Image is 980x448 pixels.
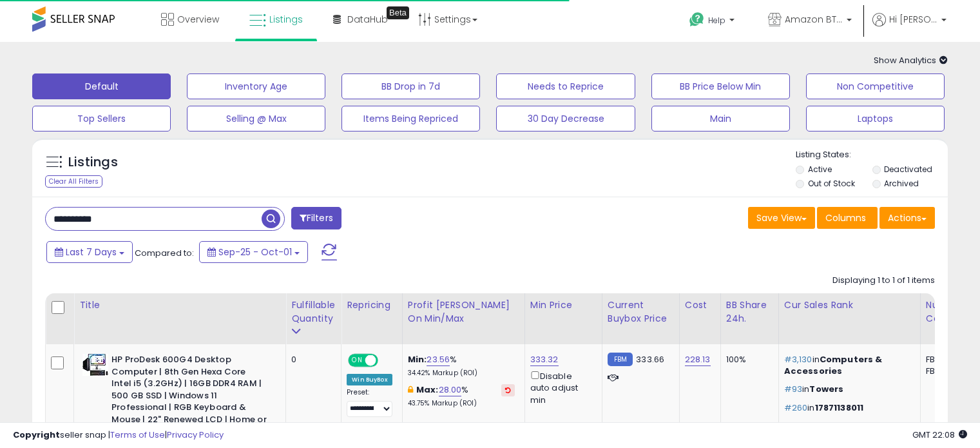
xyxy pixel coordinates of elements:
a: Terms of Use [110,429,165,441]
p: in [784,402,910,414]
button: Main [651,106,790,131]
b: Max: [416,384,439,396]
button: Laptops [806,106,945,131]
div: 100% [726,354,769,365]
div: Cost [685,298,715,312]
button: Selling @ Max [187,106,325,131]
div: FBA: 0 [926,354,968,365]
button: BB Price Below Min [651,73,790,99]
div: % [408,384,515,408]
span: #93 [784,383,802,395]
div: Current Buybox Price [608,298,674,326]
span: 2025-10-14 22:08 GMT [912,429,967,441]
div: Profit [PERSON_NAME] on Min/Max [408,298,519,326]
img: 41Il8laAYwL._SL40_.jpg [82,354,108,376]
button: Items Being Repriced [341,106,480,131]
div: Fulfillable Quantity [291,298,336,326]
button: 30 Day Decrease [496,106,635,131]
span: Sep-25 - Oct-01 [218,246,292,258]
b: Min: [408,353,427,365]
span: Hi [PERSON_NAME] [889,13,937,26]
button: Last 7 Days [46,241,133,263]
th: The percentage added to the cost of goods (COGS) that forms the calculator for Min & Max prices. [402,293,524,344]
button: Top Sellers [32,106,171,131]
span: OFF [376,355,397,366]
div: Cur Sales Rank [784,298,915,312]
span: Listings [269,13,303,26]
button: Sep-25 - Oct-01 [199,241,308,263]
button: Columns [817,207,878,229]
p: in [784,384,910,395]
span: Compared to: [135,247,194,259]
span: 17871138011 [815,402,864,414]
div: Disable auto adjust min [530,369,592,406]
a: Privacy Policy [167,429,224,441]
div: Displaying 1 to 1 of 1 items [832,275,935,287]
div: Win BuyBox [347,374,392,385]
div: Min Price [530,298,597,312]
p: 43.75% Markup (ROI) [408,399,515,408]
div: Preset: [347,388,392,417]
label: Archived [884,178,919,189]
a: Help [679,2,747,42]
a: 333.32 [530,353,559,366]
label: Out of Stock [808,178,855,189]
span: Columns [825,211,866,224]
span: Show Analytics [874,54,948,66]
small: FBM [608,353,633,366]
span: Amazon BTG [785,13,843,26]
div: BB Share 24h. [726,298,773,326]
div: % [408,354,515,378]
label: Deactivated [884,164,932,175]
span: ON [349,355,365,366]
span: Towers [809,383,843,395]
span: #260 [784,402,808,414]
span: Computers & Accessories [784,353,883,377]
div: seller snap | | [13,429,224,442]
strong: Copyright [13,429,60,441]
button: Inventory Age [187,73,325,99]
button: Save View [748,207,815,229]
p: 34.42% Markup (ROI) [408,369,515,378]
a: 23.56 [427,353,450,366]
button: Filters [291,207,341,229]
div: Num of Comp. [926,298,973,326]
div: Tooltip anchor [387,6,409,19]
button: Default [32,73,171,99]
button: Needs to Reprice [496,73,635,99]
p: Listing States: [796,149,948,161]
span: #3,130 [784,353,812,365]
a: 28.00 [439,384,462,396]
div: Clear All Filters [45,175,102,188]
button: Actions [879,207,935,229]
button: BB Drop in 7d [341,73,480,99]
div: Repricing [347,298,397,312]
span: Help [708,15,725,26]
p: in [784,354,910,377]
b: HP ProDesk 600G4 Desktop Computer | 8th Gen Hexa Core Intel i5 (3.2GHz) | 16GB DDR4 RAM | 500 GB ... [111,354,268,441]
a: 228.13 [685,353,711,366]
span: Overview [177,13,219,26]
div: FBM: 0 [926,365,968,377]
h5: Listings [68,153,118,171]
div: Title [79,298,280,312]
a: Hi [PERSON_NAME] [872,13,946,42]
span: Last 7 Days [66,246,117,258]
span: DataHub [347,13,388,26]
div: 0 [291,354,331,365]
label: Active [808,164,832,175]
span: 333.66 [636,353,664,365]
button: Non Competitive [806,73,945,99]
i: Get Help [689,12,705,28]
